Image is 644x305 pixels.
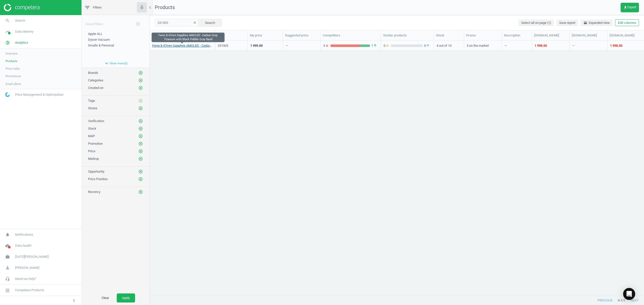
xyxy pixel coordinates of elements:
[155,19,199,26] input: SKU/Title search
[15,18,25,23] span: Search
[217,33,246,38] div: SKU
[6,74,21,78] span: Promotions
[6,52,18,56] span: Overview
[88,78,103,82] span: Categories
[104,60,110,66] i: expand_more
[138,119,143,124] button: add_circle_outline
[138,156,143,161] button: add_circle_outline
[15,232,33,237] span: Notifications
[15,29,33,34] span: Data delivery
[436,41,461,50] div: 4 out of 10
[84,5,90,11] i: filter_list
[383,33,432,38] div: Similar products
[250,33,281,38] div: My price
[88,38,110,41] span: Dyson Vacuum
[15,266,39,270] span: [PERSON_NAME]
[4,4,39,11] img: ajHJNr6hYgQAAAAASUVORK5CYII=
[138,169,143,174] button: add_circle_outline
[138,78,143,83] i: add_circle_outline
[15,92,63,97] span: Price Management & Optimization
[138,134,143,138] i: add_circle_outline
[518,19,554,26] button: Select all on page (1)
[138,85,143,90] button: add_circle_outline
[610,43,622,48] div: 1 998.00
[521,21,551,25] span: Select all on page (1)
[138,98,143,103] i: add_circle_outline
[88,157,99,161] span: Markup
[621,3,639,12] button: get_appExport
[15,255,49,259] span: [DATE][PERSON_NAME]
[3,38,12,47] i: pie_chart_outlined
[88,86,103,90] span: Created on
[286,43,288,50] div: —
[15,243,31,248] span: Data health
[136,22,140,26] i: add_circle_outline
[88,119,104,123] span: Verification
[88,127,96,130] span: Stock
[3,27,12,36] i: timeline
[5,92,10,97] img: wGWNvw8QSZomAAAAABJRU5ErkJggg==
[88,149,95,153] span: Price
[88,190,100,194] span: Recency
[88,43,114,47] span: Smalls & Personal
[535,43,547,48] div: 1 998.00
[3,263,12,273] i: person
[622,298,625,303] span: / 1
[325,43,329,48] i: arrow_downward
[138,149,143,154] i: add_circle_outline
[88,32,102,36] span: Apple ALL
[88,99,95,103] span: Tags
[138,141,143,146] i: add_circle_outline
[150,40,644,290] div: grid
[3,230,12,239] i: notifications
[93,5,102,10] span: Filters
[138,134,143,139] button: add_circle_outline
[3,16,12,25] i: search
[88,106,97,110] span: Stores
[138,119,143,123] i: add_circle_outline
[147,5,153,11] i: chevron_left
[117,293,135,302] button: Apply
[467,41,499,50] div: 3 on the market
[623,6,636,10] span: Export
[138,141,143,146] button: add_circle_outline
[138,78,143,83] button: add_circle_outline
[68,297,80,304] button: chevron_left
[373,43,377,48] i: arrow_upward
[556,19,578,26] button: Save report
[138,177,143,181] i: add_circle_outline
[436,33,462,38] div: Stock
[466,33,500,38] div: Promo
[88,71,98,75] span: Brands
[155,4,175,10] span: Products
[3,241,12,250] i: cloud_done
[138,106,143,111] button: add_circle_outline
[3,252,12,262] i: work
[138,157,143,161] i: add_circle_outline
[88,142,103,145] span: Promotion
[385,43,389,48] i: arrow_downward
[82,59,149,68] button: expand_moreShow more(3)
[534,33,568,38] div: [DOMAIN_NAME]
[384,43,391,48] span: 0
[618,298,622,303] span: 0 - 1
[138,71,143,75] i: add_circle_outline
[3,274,12,284] i: headset_mic
[152,43,212,48] a: Fenix 8 47mm Sapphire AMOLED - Carbon Gray Titanium with Black Pebble Gray Band
[6,59,17,63] span: Products
[138,70,143,75] button: add_circle_outline
[82,15,149,29] div: Saved filters
[6,67,20,71] span: Price index
[138,106,143,111] i: add_circle_outline
[198,19,222,26] button: Search
[610,33,643,38] div: [DOMAIN_NAME]
[191,19,198,26] button: clear
[138,98,143,103] button: add_circle_outline
[583,21,610,25] span: Expanded view
[615,19,639,26] button: Edit columns
[572,33,605,38] div: [DOMAIN_NAME]
[138,126,143,131] button: add_circle_outline
[572,43,575,50] div: —
[623,288,635,300] div: Open Intercom Messenger
[15,277,36,281] span: Need our help?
